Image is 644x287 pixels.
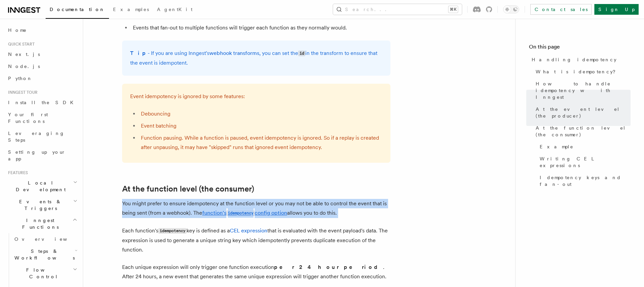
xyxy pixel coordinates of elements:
[12,264,79,283] button: Flow Control
[536,80,631,100] span: How to handle idempotency with Inngest
[14,236,84,242] span: Overview
[448,6,458,13] kbd: ⌘K
[130,92,382,101] p: Event idempotency is ignored by some features:
[8,131,65,143] span: Leveraging Steps
[5,72,79,84] a: Python
[230,227,267,234] a: CEL expression
[5,90,38,95] span: Inngest tour
[529,54,631,66] a: Handling idempotency
[139,133,382,152] li: Function pausing. While a function is paused, event idempotency is ignored. So if a replay is cre...
[46,2,109,19] a: Documentation
[8,76,33,81] span: Python
[536,106,631,119] span: At the event level (the producer)
[8,27,27,33] span: Home
[274,264,383,270] strong: per 24 hour period
[8,52,40,57] span: Next.js
[298,51,305,56] code: id
[532,56,616,63] span: Handling idempotency
[5,127,79,146] a: Leveraging Steps
[5,96,79,109] a: Install the SDK
[158,228,186,234] code: idempotency
[5,196,79,214] button: Events & Triggers
[5,198,73,212] span: Events & Triggers
[12,248,75,261] span: Steps & Workflows
[533,103,631,122] a: At the event level (the producer)
[122,263,390,281] p: Each unique expression will only trigger one function execution . After 24 hours, a new event tha...
[503,5,519,13] button: Toggle dark mode
[530,4,592,15] a: Contact sales
[5,217,72,230] span: Inngest Functions
[131,23,390,32] li: Events that fan-out to multiple functions will trigger each function as they normally would.
[537,153,631,171] a: Writing CEL expressions
[540,143,574,150] span: Example
[5,170,28,175] span: Features
[12,233,79,245] a: Overview
[202,210,287,216] a: function'sidempotencyconfig option
[540,155,631,169] span: Writing CEL expressions
[5,24,79,36] a: Home
[209,50,259,56] a: webhook transforms
[536,68,620,75] span: What is idempotency?
[139,121,382,131] li: Event batching
[5,146,79,165] a: Setting up your app
[122,226,390,255] p: Each function's key is defined as a that is evaluated with the event payload's data. The expressi...
[537,171,631,190] a: Idempotency keys and fan-out
[5,109,79,127] a: Your first Functions
[5,60,79,72] a: Node.js
[533,66,631,78] a: What is idempotency?
[5,214,79,233] button: Inngest Functions
[122,184,254,194] a: At the function level (the consumer)
[529,43,631,54] h4: On this page
[536,125,631,138] span: At the function level (the consumer)
[12,245,79,264] button: Steps & Workflows
[113,7,149,12] span: Examples
[139,109,382,119] li: Debouncing
[333,4,462,15] button: Search...⌘K
[8,149,66,161] span: Setting up your app
[8,100,77,105] span: Install the SDK
[8,64,40,69] span: Node.js
[533,122,631,141] a: At the function level (the consumer)
[533,78,631,103] a: How to handle idempotency with Inngest
[5,177,79,196] button: Local Development
[153,2,197,18] a: AgentKit
[5,42,35,47] span: Quick start
[122,199,390,218] p: You might prefer to ensure idempotency at the function level or you may not be able to control th...
[226,210,255,216] code: idempotency
[109,2,153,18] a: Examples
[537,141,631,153] a: Example
[540,174,631,188] span: Idempotency keys and fan-out
[594,4,639,15] a: Sign Up
[50,7,105,12] span: Documentation
[12,267,73,280] span: Flow Control
[8,112,48,124] span: Your first Functions
[130,49,382,68] p: - If you are using Inngest's , you can set the in the transform to ensure that the event is idemp...
[5,48,79,60] a: Next.js
[157,7,193,12] span: AgentKit
[130,50,148,56] strong: Tip
[5,180,73,193] span: Local Development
